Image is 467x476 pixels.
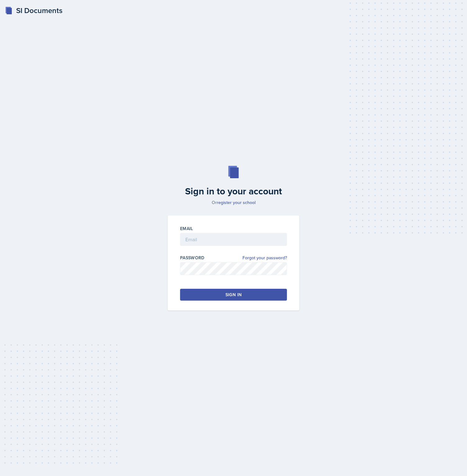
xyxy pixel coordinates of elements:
[225,292,242,298] div: Sign in
[180,225,193,232] label: Email
[243,255,287,261] a: Forgot your password?
[217,199,256,206] a: register your school
[164,186,303,197] h2: Sign in to your account
[164,199,303,206] p: Or
[180,255,205,261] label: Password
[180,289,287,301] button: Sign in
[5,5,62,16] a: SI Documents
[180,233,287,246] input: Email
